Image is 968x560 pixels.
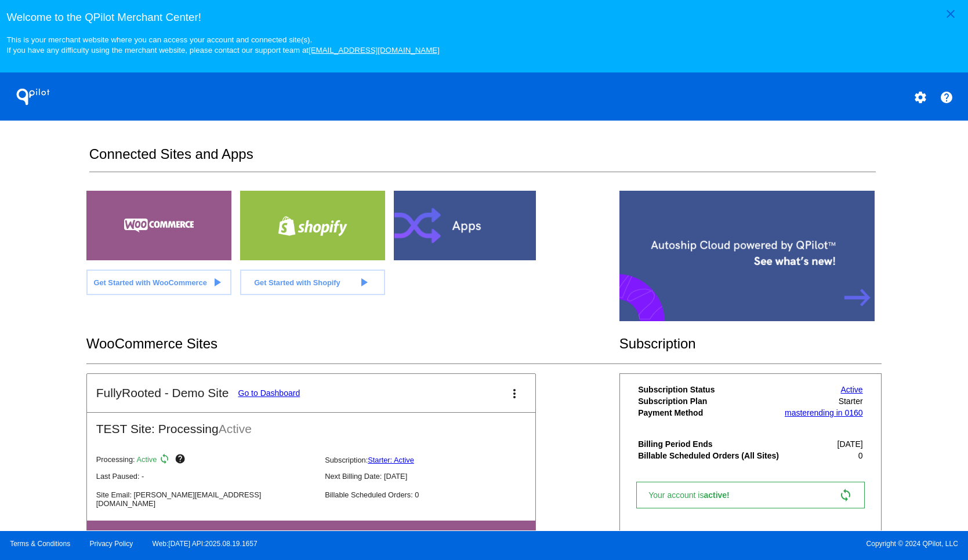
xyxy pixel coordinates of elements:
mat-icon: more_vert [507,387,521,401]
span: active! [704,490,735,500]
p: Site Email: [PERSON_NAME][EMAIL_ADDRESS][DOMAIN_NAME] [96,490,316,508]
p: Billable Scheduled Orders: 0 [325,490,544,499]
a: Get Started with WooCommerce [86,270,231,295]
span: Get Started with WooCommerce [93,278,206,287]
p: Last Paused: - [96,472,316,481]
p: Processing: [96,453,316,467]
h2: WooCommerce Sites [86,336,619,352]
th: Billable Scheduled Orders (All Sites) [637,450,782,461]
h3: Welcome to the QPilot Merchant Center! [6,11,961,24]
h2: Connected Sites and Apps [89,146,876,172]
span: Starter [839,397,863,406]
a: Starter: Active [368,456,414,464]
p: Subscription: [325,456,544,464]
p: Next Billing Date: [DATE] [325,472,544,481]
a: [EMAIL_ADDRESS][DOMAIN_NAME] [309,46,440,54]
mat-icon: sync [839,488,853,502]
a: Your account isactive! sync [636,482,864,508]
h2: Subscription [619,336,882,352]
th: Payment Method [637,408,782,418]
a: Active [841,385,863,394]
th: Billing Period Ends [637,439,782,449]
span: Copyright © 2024 QPilot, LLC [494,540,958,548]
span: Get Started with Shopify [254,278,340,287]
span: [DATE] [838,439,863,449]
span: Active [219,422,252,435]
th: Subscription Plan [637,396,782,406]
a: masterending in 0160 [785,408,863,417]
a: Web:[DATE] API:2025.08.19.1657 [153,540,258,548]
small: This is your merchant website where you can access your account and connected site(s). If you hav... [6,35,439,54]
h2: TEST Site: Processing [87,413,535,436]
span: master [785,408,810,417]
a: Privacy Policy [90,540,133,548]
mat-icon: play_arrow [210,275,224,289]
a: Get Started with Shopify [240,270,385,295]
mat-icon: help [175,453,188,467]
span: Active [137,456,157,464]
mat-icon: play_arrow [357,275,371,289]
h1: QPilot [10,85,56,108]
mat-icon: settings [913,90,927,104]
a: Go to Dashboard [238,388,300,398]
mat-icon: help [940,90,954,104]
mat-icon: close [944,7,958,21]
a: Terms & Conditions [10,540,70,548]
span: 0 [858,451,863,460]
th: Subscription Status [637,384,782,395]
span: Your account is [648,490,741,500]
h2: FullyRooted - Demo Site [96,386,229,400]
mat-icon: sync [159,453,173,467]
